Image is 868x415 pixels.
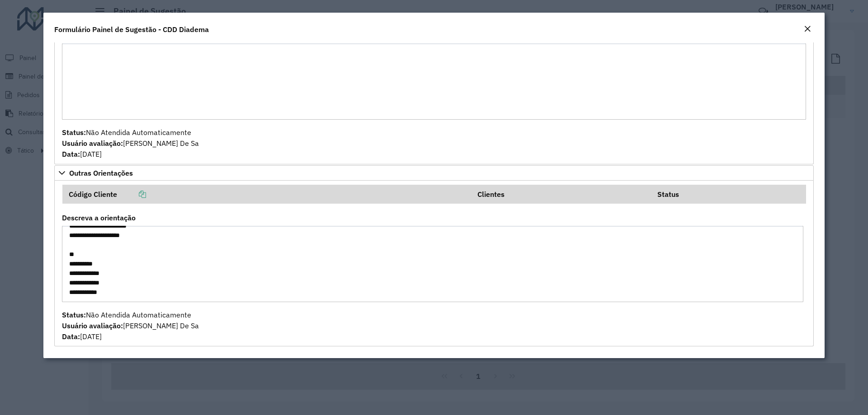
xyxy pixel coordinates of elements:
[62,321,123,330] strong: Usuário avaliação:
[62,310,199,341] span: Não Atendida Automaticamente [PERSON_NAME] De Sa [DATE]
[62,332,80,341] strong: Data:
[62,310,86,319] strong: Status:
[69,169,133,177] span: Outras Orientações
[54,181,814,347] div: Outras Orientações
[62,139,123,148] strong: Usuário avaliação:
[54,165,814,181] a: Outras Orientações
[62,185,472,204] th: Código Cliente
[801,23,814,35] button: Close
[54,24,209,35] h4: Formulário Painel de Sugestão - CDD Diadema
[471,185,651,204] th: Clientes
[651,185,806,204] th: Status
[804,25,811,33] em: Fechar
[62,149,80,159] strong: Data:
[62,128,86,137] strong: Status:
[62,128,199,159] span: Não Atendida Automaticamente [PERSON_NAME] De Sa [DATE]
[117,190,146,199] a: Copiar
[62,212,136,223] label: Descreva a orientação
